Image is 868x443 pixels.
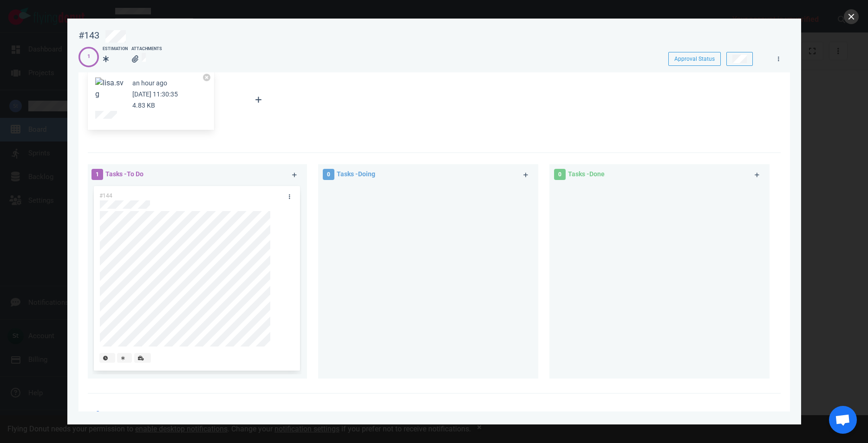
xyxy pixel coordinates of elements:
span: 1 [91,169,103,180]
button: Zoom image [95,77,125,100]
div: #143 [78,30,99,41]
small: 4.83 KB [132,102,155,109]
div: Attachments [131,46,162,52]
span: Tasks - To Do [105,170,144,178]
span: Tasks - Doing [337,170,375,178]
small: [DATE] 11:30:35 [132,90,178,98]
small: an hour ago [132,79,167,87]
button: Approval Status [668,52,721,66]
span: 0 [554,169,566,180]
div: Estimation [103,46,128,52]
span: Comments [95,409,131,420]
div: Open chat [829,406,857,434]
button: close [844,9,859,24]
span: #144 [99,193,112,199]
span: Tasks - Done [568,170,605,178]
div: 1 [87,53,90,61]
span: 0 [323,169,334,180]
